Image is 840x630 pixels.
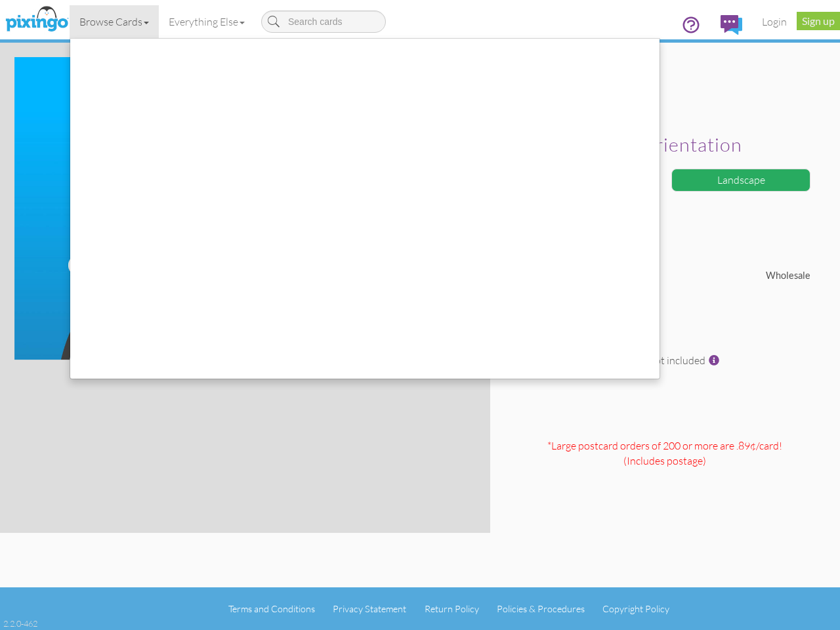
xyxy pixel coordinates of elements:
a: Sign up [797,12,840,30]
iframe: Chat [839,629,840,630]
div: *Large postcard orders of 200 or more are .89¢/card! (Includes postage ) [500,438,830,532]
img: create-your-own-landscape.jpg [14,57,475,360]
a: Privacy Statement [333,603,406,614]
img: pixingo logo [2,3,72,36]
a: Login [752,5,797,38]
div: 2.2.0-462 [3,618,37,629]
a: Policies & Procedures [497,603,585,614]
img: comments.svg [721,15,742,35]
div: Postage not included [500,353,830,432]
div: Wholesale [665,269,820,283]
a: Copyright Policy [602,603,669,614]
a: Browse Cards [70,5,159,38]
a: Everything Else [159,5,255,38]
div: Landscape [671,169,810,192]
input: Search cards [261,10,386,33]
a: Return Policy [425,603,479,614]
a: Terms and Conditions [228,603,315,614]
h2: Select orientation [516,135,807,156]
